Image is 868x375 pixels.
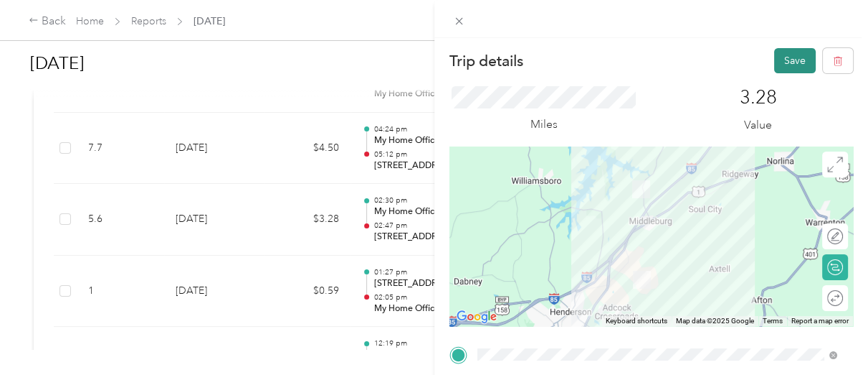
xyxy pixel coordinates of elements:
[774,48,816,73] button: Save
[453,307,500,326] img: Google
[530,116,558,134] p: Miles
[676,317,754,325] span: Map data ©2025 Google
[606,316,667,326] button: Keyboard shortcuts
[744,116,772,134] p: Value
[763,317,783,325] a: Terms (opens in new tab)
[453,307,500,326] a: Open this area in Google Maps (opens a new window)
[788,295,868,375] iframe: Everlance-gr Chat Button Frame
[449,51,523,71] p: Trip details
[740,86,777,109] p: 3.28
